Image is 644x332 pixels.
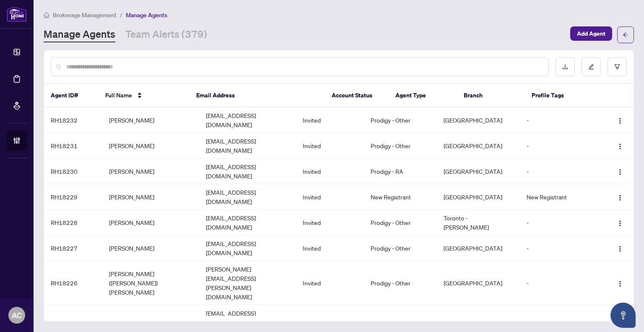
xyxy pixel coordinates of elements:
td: Prodigy - Other [364,133,436,159]
td: Invited [296,235,364,261]
span: home [44,12,49,18]
td: Invited [296,305,364,331]
span: download [562,64,568,70]
th: Account Status [325,84,389,107]
td: Invited [296,107,364,133]
a: Manage Agents [44,27,115,42]
img: Logo [617,118,623,124]
td: [GEOGRAPHIC_DATA] [437,305,520,331]
td: RH18231 [44,133,102,159]
td: [PERSON_NAME] [102,210,199,235]
button: Logo [613,276,627,290]
td: RH18225 [44,305,102,331]
td: - [520,210,602,235]
span: arrow-left [623,32,628,38]
span: Full Name [105,91,132,100]
td: [PERSON_NAME] [102,107,199,133]
button: Logo [613,190,627,204]
img: Logo [617,246,623,252]
td: [GEOGRAPHIC_DATA] [437,261,520,305]
th: Agent Type [389,84,457,107]
td: - [520,133,602,159]
img: Logo [617,220,623,227]
td: [EMAIL_ADDRESS][DOMAIN_NAME] [199,107,296,133]
td: [PERSON_NAME] [102,235,199,261]
td: New Registrant [520,184,602,210]
td: Invited [296,210,364,235]
td: [PERSON_NAME] [102,159,199,184]
button: filter [608,57,627,76]
td: [EMAIL_ADDRESS][DOMAIN_NAME] [199,235,296,261]
td: Prodigy - Other [364,210,436,235]
th: Agent ID# [44,84,99,107]
td: [EMAIL_ADDRESS][DOMAIN_NAME] [199,305,296,331]
td: - [520,107,602,133]
td: RH18230 [44,159,102,184]
td: [EMAIL_ADDRESS][DOMAIN_NAME] [199,159,296,184]
td: [GEOGRAPHIC_DATA] [437,107,520,133]
td: [GEOGRAPHIC_DATA] [437,159,520,184]
td: [EMAIL_ADDRESS][DOMAIN_NAME] [199,184,296,210]
button: Add Agent [570,26,612,41]
button: Logo [613,113,627,127]
td: RH18226 [44,261,102,305]
td: [EMAIL_ADDRESS][DOMAIN_NAME] [199,210,296,235]
td: New Registrant [364,184,436,210]
button: Logo [613,165,627,178]
button: Logo [613,216,627,229]
th: Branch [457,84,525,107]
td: [GEOGRAPHIC_DATA] [437,184,520,210]
td: Toronto - [PERSON_NAME] [437,210,520,235]
td: - [520,235,602,261]
td: - [520,261,602,305]
a: Team Alerts (379) [125,27,207,42]
td: [EMAIL_ADDRESS][DOMAIN_NAME] [199,133,296,159]
span: AC [12,309,22,321]
td: Invited [296,184,364,210]
td: [GEOGRAPHIC_DATA] [437,133,520,159]
td: Invited [296,133,364,159]
td: Prodigy - Other [364,261,436,305]
button: Logo [613,241,627,255]
td: - [520,159,602,184]
td: [GEOGRAPHIC_DATA] [437,235,520,261]
td: RH18229 [44,184,102,210]
td: Invited [296,159,364,184]
span: Brokerage Management [53,11,117,19]
img: Logo [617,143,623,150]
button: download [556,57,575,76]
button: Logo [613,139,627,152]
li: / [120,10,122,20]
td: [PERSON_NAME] [102,184,199,210]
img: Logo [617,194,623,201]
span: Manage Agents [126,11,167,19]
td: [PERSON_NAME] [102,133,199,159]
td: Prodigy - Other [364,107,436,133]
span: edit [588,64,594,70]
td: RH18228 [44,210,102,235]
td: New Registrant [520,305,602,331]
td: Invited [296,261,364,305]
span: Add Agent [577,27,605,40]
td: [PERSON_NAME] ([PERSON_NAME]) [PERSON_NAME] [102,261,199,305]
img: Logo [617,280,623,287]
th: Full Name [99,84,190,107]
th: Email Address [190,84,325,107]
img: logo [7,6,27,22]
span: filter [614,64,620,70]
td: Prodigy - RA [364,159,436,184]
button: edit [582,57,601,76]
td: [PERSON_NAME] [102,305,199,331]
td: RH18232 [44,107,102,133]
img: Logo [617,169,623,175]
td: RH18227 [44,235,102,261]
td: New Registrant [364,305,436,331]
td: [PERSON_NAME][EMAIL_ADDRESS][PERSON_NAME][DOMAIN_NAME] [199,261,296,305]
button: Open asap [610,303,636,328]
td: Prodigy - Other [364,235,436,261]
th: Profile Tags [525,84,602,107]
